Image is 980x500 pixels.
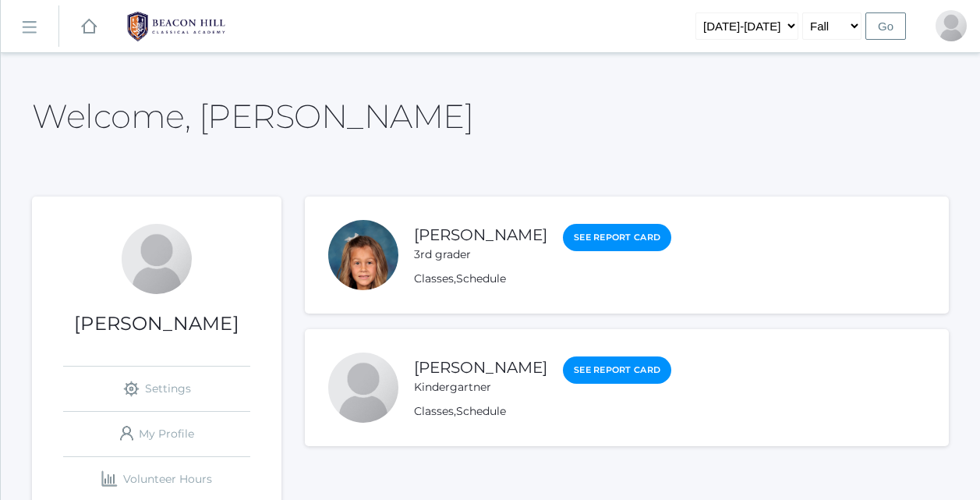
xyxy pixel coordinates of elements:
[414,246,547,263] div: 3rd grader
[63,412,250,456] a: My Profile
[32,98,473,134] h2: Welcome, [PERSON_NAME]
[936,10,967,41] div: Ashley Scrudato
[118,7,235,46] img: BHCALogos-05-308ed15e86a5a0abce9b8dd61676a3503ac9727e845dece92d48e8588c001991.png
[456,271,506,285] a: Schedule
[32,314,281,334] h1: [PERSON_NAME]
[414,358,547,377] a: [PERSON_NAME]
[414,404,454,418] a: Classes
[414,379,547,395] div: Kindergartner
[63,367,250,411] a: Settings
[563,356,671,384] a: See Report Card
[456,404,506,418] a: Schedule
[414,271,671,287] div: ,
[328,353,398,423] div: Vincent Scrudato
[122,224,192,294] div: Ashley Scrudato
[563,224,671,251] a: See Report Card
[414,271,454,285] a: Classes
[328,220,398,290] div: Isabella Scrudato
[414,225,547,244] a: [PERSON_NAME]
[865,12,906,40] input: Go
[414,403,671,420] div: ,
